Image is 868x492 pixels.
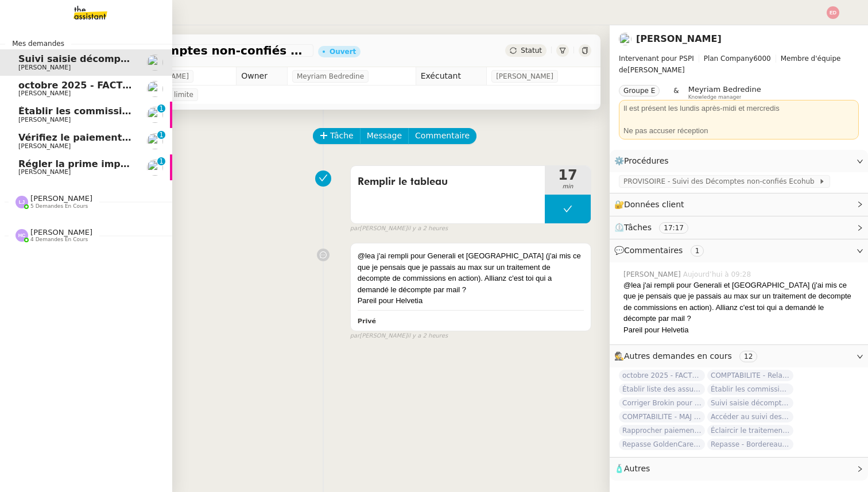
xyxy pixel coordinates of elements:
[610,458,868,480] div: 🧴Autres
[704,55,753,63] span: Plan Company
[623,269,683,280] span: [PERSON_NAME]
[614,351,762,361] span: 🕵️
[30,194,92,203] span: [PERSON_NAME]
[350,224,448,234] small: [PERSON_NAME]
[827,6,839,19] img: svg
[624,223,652,232] span: Tâches
[619,53,859,76] span: [PERSON_NAME]
[619,425,705,436] span: Rapprocher paiements sur relevés bancaires
[157,157,165,165] nz-badge-sup: 1
[624,246,683,255] span: Commentaires
[707,411,793,423] span: Accéder au suivi des sinistres OPAL
[147,55,163,71] img: users%2F0zQGGmvZECeMseaPawnreYAQQyS2%2Favatar%2Feddadf8a-b06f-4db9-91c4-adeed775bb0f
[619,383,705,395] span: Établir liste des assureurs pour primes brutes
[739,351,757,362] nz-tag: 12
[624,464,650,473] span: Autres
[5,38,71,49] span: Mes demandes
[623,280,859,324] div: @lea j'ai rempli pour Generali et [GEOGRAPHIC_DATA] (j'ai mis ce que je pensais que je passais au...
[18,106,201,117] span: Établir les commissions apporteurs
[688,94,742,100] span: Knowledge manager
[614,154,674,168] span: ⚙️
[707,425,793,436] span: Éclaircir le traitement des bordereaux GoldenCare
[30,203,88,210] span: 5 demandes en cours
[159,157,164,168] p: 1
[15,229,28,242] img: svg
[610,239,868,262] div: 💬Commentaires 1
[18,168,71,176] span: [PERSON_NAME]
[18,90,71,97] span: [PERSON_NAME]
[614,198,689,211] span: 🔐
[624,200,684,209] span: Données client
[350,224,360,234] span: par
[360,128,409,144] button: Message
[358,317,376,325] b: Privé
[407,224,448,234] span: il y a 2 heures
[659,222,688,234] nz-tag: 17:17
[297,71,364,82] span: Meyriam Bedredine
[18,116,71,123] span: [PERSON_NAME]
[619,439,705,450] span: Repasse GoldenCare - Bordereaux dolards
[350,331,360,341] span: par
[619,33,631,45] img: users%2F0zQGGmvZECeMseaPawnreYAQQyS2%2Favatar%2Feddadf8a-b06f-4db9-91c4-adeed775bb0f
[614,464,650,473] span: 🧴
[330,48,356,55] div: Ouvert
[707,397,793,409] span: Suivi saisie décomptes non-confiés Ecohub - [DATE]
[614,246,708,255] span: 💬
[619,397,705,409] span: Corriger Brokin pour clôture comptable
[614,223,698,232] span: ⏲️
[30,228,92,237] span: [PERSON_NAME]
[624,351,732,361] span: Autres demandes en cours
[688,85,761,94] span: Meyriam Bedredine
[358,250,584,295] div: @lea j'ai rempli pour Generali et [GEOGRAPHIC_DATA] (j'ai mis ce que je pensais que je passais au...
[545,168,591,182] span: 17
[358,295,584,307] div: Pareil pour Helvetia
[545,182,591,192] span: min
[707,370,793,381] span: COMPTABILITE - Relances factures impayées - octobre 2025
[496,71,553,82] span: [PERSON_NAME]
[147,133,163,149] img: users%2FNmPW3RcGagVdwlUj0SIRjiM8zA23%2Favatar%2Fb3e8f68e-88d8-429d-a2bd-00fb6f2d12db
[18,64,71,71] span: [PERSON_NAME]
[18,132,170,143] span: Vérifiez le paiement du client
[157,131,165,139] nz-badge-sup: 1
[619,370,705,381] span: octobre 2025 - FACTURATION - Paiement commissions apporteurs
[416,67,487,86] td: Exécutant
[407,331,448,341] span: il y a 2 heures
[619,55,694,63] span: Intervenant pour PSPI
[157,104,165,113] nz-badge-sup: 1
[60,45,309,56] span: Suivi saisie décomptes non-confiés Ecohub - octobre 2025
[619,411,705,423] span: COMPTABILITE - MAJ solde restant- septembre 2025
[147,107,163,123] img: users%2F0zQGGmvZECeMseaPawnreYAQQyS2%2Favatar%2Feddadf8a-b06f-4db9-91c4-adeed775bb0f
[18,142,71,150] span: [PERSON_NAME]
[313,128,361,144] button: Tâche
[623,176,819,187] span: PROVISOIRE - Suivi des Décomptes non-confiés Ecohub
[610,193,868,216] div: 🔐Données client
[623,324,859,336] div: Pareil pour Helvetia
[367,129,402,142] span: Message
[707,439,793,450] span: Repasse - Bordereaux Avril
[688,85,761,100] app-user-label: Knowledge manager
[673,85,679,100] span: &
[147,160,163,176] img: users%2Fa6PbEmLwvGXylUqKytRPpDpAx153%2Favatar%2Ffanny.png
[521,47,542,55] span: Statut
[18,53,320,64] span: Suivi saisie décomptes non-confiés Ecohub - octobre 2025
[707,383,793,395] span: Établir les commissions apporteurs
[753,55,771,63] span: 6000
[610,150,868,172] div: ⚙️Procédures
[18,158,145,169] span: Régler la prime impayée
[350,331,448,341] small: [PERSON_NAME]
[358,173,538,191] span: Remplir le tableau
[237,67,288,86] td: Owner
[623,103,854,114] div: Il est présent les lundis après-midi et mercredis
[623,125,854,137] div: Ne pas accuser réception
[330,129,354,142] span: Tâche
[408,128,476,144] button: Commentaire
[610,216,868,239] div: ⏲️Tâches 17:17
[15,196,28,208] img: svg
[691,245,704,257] nz-tag: 1
[619,85,660,96] nz-tag: Groupe E
[610,345,868,367] div: 🕵️Autres demandes en cours 12
[147,81,163,97] img: users%2F0zQGGmvZECeMseaPawnreYAQQyS2%2Favatar%2Feddadf8a-b06f-4db9-91c4-adeed775bb0f
[624,156,669,165] span: Procédures
[636,33,722,44] a: [PERSON_NAME]
[159,104,164,115] p: 1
